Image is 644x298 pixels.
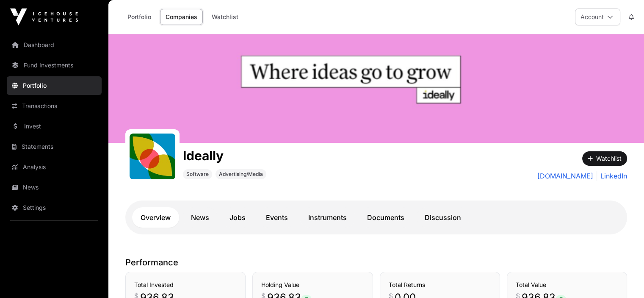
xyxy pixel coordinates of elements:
h3: Total Value [516,281,618,289]
a: Portfolio [122,9,157,25]
img: Icehouse Ventures Logo [10,8,78,25]
a: Companies [160,9,203,25]
button: Account [575,8,620,25]
h1: Ideally [183,148,266,163]
a: Statements [7,137,102,156]
button: Watchlist [582,151,627,166]
a: LinkedIn [597,171,627,181]
a: News [182,207,218,228]
a: Documents [359,207,413,228]
a: Transactions [7,97,102,115]
span: Advertising/Media [219,171,263,178]
a: Watchlist [206,9,244,25]
a: Settings [7,198,102,217]
a: Analysis [7,158,102,176]
a: Invest [7,117,102,136]
a: News [7,178,102,197]
a: Overview [132,207,179,228]
p: Performance [125,256,627,268]
a: Events [257,207,296,228]
a: Fund Investments [7,56,102,75]
h3: Total Invested [134,281,237,289]
span: Software [186,171,209,178]
a: Discussion [416,207,470,228]
nav: Tabs [132,207,620,228]
a: Jobs [221,207,254,228]
img: 1691116078143.jpeg [130,134,175,179]
h3: Holding Value [261,281,364,289]
a: Instruments [300,207,355,228]
iframe: Chat Widget [602,257,644,298]
h3: Total Returns [389,281,491,289]
a: Portfolio [7,76,102,95]
img: Ideally [108,34,644,143]
a: Dashboard [7,36,102,54]
a: [DOMAIN_NAME] [537,171,593,181]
